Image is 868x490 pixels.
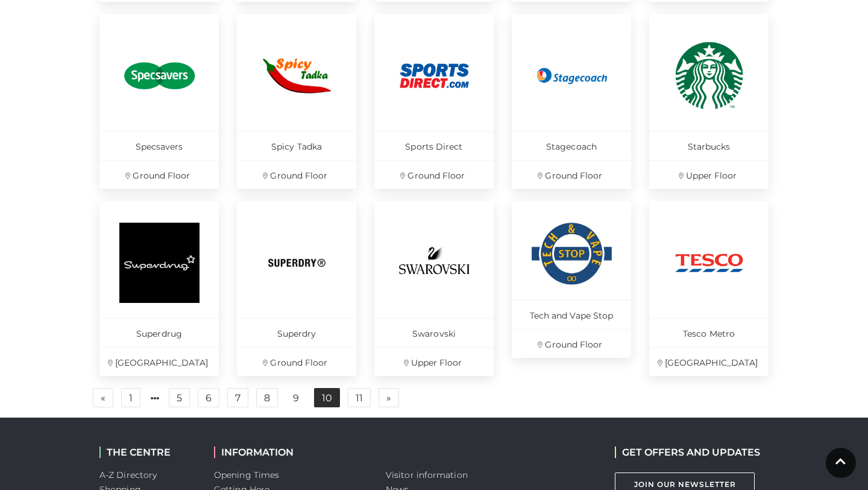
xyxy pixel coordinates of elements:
[214,469,279,480] a: Opening Times
[379,388,399,407] a: Next
[237,14,356,189] a: Spicy Tadka Ground Floor
[198,388,219,407] a: 6
[512,329,631,358] p: Ground Floor
[512,201,631,358] a: Tech and Vape Stop Ground Floor
[237,131,356,160] p: Spicy Tadka
[649,131,769,160] p: Starbucks
[374,201,494,376] a: Swarovski Upper Floor
[374,160,494,189] p: Ground Floor
[512,14,631,189] a: Stagecoach Ground Floor
[99,14,219,189] a: Specsavers Ground Floor
[386,393,391,402] span: »
[121,388,140,407] a: 1
[314,388,340,407] a: 10
[649,201,769,376] a: Tesco Metro [GEOGRAPHIC_DATA]
[286,389,306,408] a: 9
[374,318,494,347] p: Swarovski
[649,318,769,347] p: Tesco Metro
[227,388,248,407] a: 7
[237,318,356,347] p: Superdry
[649,347,769,376] p: [GEOGRAPHIC_DATA]
[99,131,219,160] p: Specsavers
[348,388,371,407] a: 11
[649,160,769,189] p: Upper Floor
[93,388,113,407] a: Previous
[237,347,356,376] p: Ground Floor
[374,347,494,376] p: Upper Floor
[99,447,196,458] h2: THE CENTRE
[374,14,494,189] a: Sports Direct Ground Floor
[169,388,190,407] a: 5
[237,160,356,189] p: Ground Floor
[649,14,769,189] a: Starbucks Upper Floor
[512,160,631,189] p: Ground Floor
[615,447,760,458] h2: GET OFFERS AND UPDATES
[99,318,219,347] p: Superdrug
[237,201,356,376] a: Superdry Ground Floor
[256,388,278,407] a: 8
[99,160,219,189] p: Ground Floor
[99,469,157,480] a: A-Z Directory
[512,131,631,160] p: Stagecoach
[374,131,494,160] p: Sports Direct
[101,393,105,402] span: «
[512,300,631,329] p: Tech and Vape Stop
[386,469,468,480] a: Visitor information
[99,347,219,376] p: [GEOGRAPHIC_DATA]
[99,201,219,376] a: Superdrug [GEOGRAPHIC_DATA]
[214,447,368,458] h2: INFORMATION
